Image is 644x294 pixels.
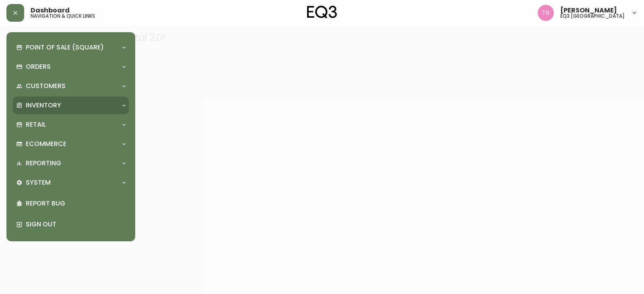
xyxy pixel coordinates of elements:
p: System [26,178,51,187]
p: Ecommerce [26,140,66,148]
div: Retail [13,116,129,134]
p: Orders [26,62,51,71]
p: Customers [26,82,66,90]
div: Orders [13,58,129,76]
h5: eq3 [GEOGRAPHIC_DATA] [560,14,625,19]
p: Inventory [26,101,61,110]
div: Customers [13,77,129,95]
p: Retail [26,120,46,129]
div: Inventory [13,97,129,114]
div: System [13,174,129,191]
img: logo [307,6,337,19]
div: Ecommerce [13,135,129,153]
div: Point of Sale (Square) [13,39,129,56]
div: Sign Out [13,214,129,235]
img: 214b9049a7c64896e5c13e8f38ff7a87 [538,5,554,21]
div: Reporting [13,154,129,172]
span: [PERSON_NAME] [560,7,617,14]
div: Report Bug [13,193,129,214]
span: Dashboard [31,7,70,14]
h5: navigation & quick links [31,14,95,19]
p: Point of Sale (Square) [26,43,104,52]
p: Report Bug [26,199,126,208]
p: Reporting [26,159,61,168]
p: Sign Out [26,220,126,229]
